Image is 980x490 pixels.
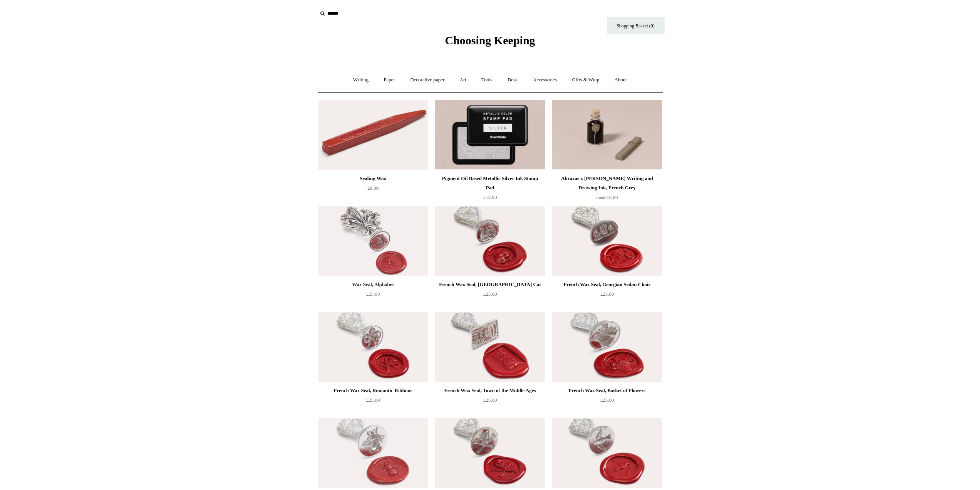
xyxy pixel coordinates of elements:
div: French Wax Seal, [GEOGRAPHIC_DATA] Cat [437,280,543,289]
span: £18.00 [596,194,618,200]
a: Art [453,70,473,90]
a: Writing [346,70,375,90]
span: £25.00 [483,291,497,297]
a: Pigment Oil Based Metallic Silver Ink Stamp Pad £12.00 [435,174,544,205]
a: French Wax Seal, [GEOGRAPHIC_DATA] Cat £25.00 [435,280,544,312]
a: Wax Seal, Alphabet £25.00 [318,280,428,312]
div: French Wax Seal, Basket of Flowers [554,386,660,395]
a: French Wax Seal, Swallow French Wax Seal, Swallow [552,418,662,488]
span: £25.00 [366,397,380,403]
a: French Wax Seal, Cheshire Cat French Wax Seal, Cheshire Cat [435,206,544,276]
a: Paper [377,70,402,90]
img: Sealing Wax [318,100,428,170]
img: Wax Seal, Alphabet [318,206,428,276]
a: French Wax Seal, Romantic Ribbons French Wax Seal, Romantic Ribbons [318,312,428,382]
a: Shopping Basket (0) [607,17,665,34]
a: French Wax Seal, Basket of Flowers French Wax Seal, Basket of Flowers [552,312,662,382]
a: Pigment Oil Based Metallic Silver Ink Stamp Pad Pigment Oil Based Metallic Silver Ink Stamp Pad [435,100,544,170]
div: Wax Seal, Alphabet [320,280,426,289]
a: French Wax Seal, Town of the Middle Ages £25.00 [435,386,544,418]
a: Abraxas x Steve Harrison Writing and Drawing Ink, French Grey Abraxas x Steve Harrison Writing an... [552,100,662,170]
a: French Wax Seal, Honey Bee French Wax Seal, Honey Bee [318,418,428,488]
span: £25.00 [483,397,497,403]
div: Sealing Wax [320,174,426,183]
a: About [607,70,634,90]
a: French Wax Seal, Romantic Ribbons £25.00 [318,386,428,418]
span: £12.00 [483,194,497,200]
span: £25.00 [600,397,614,403]
a: Desk [501,70,525,90]
a: Choosing Keeping [445,40,535,45]
img: Pigment Oil Based Metallic Silver Ink Stamp Pad [435,100,544,170]
a: Tools [474,70,499,90]
img: French Wax Seal, Basket of Flowers [552,312,662,382]
a: Decorative paper [403,70,451,90]
span: £8.00 [367,185,379,191]
a: French Wax Seal, Town of the Middle Ages French Wax Seal, Town of the Middle Ages [435,312,544,382]
a: Sealing Wax Sealing Wax [318,100,428,170]
img: French Wax Seal, Honey Bee [318,418,428,488]
div: French Wax Seal, Georgian Sedan Chair [554,280,660,289]
div: French Wax Seal, Romantic Ribbons [320,386,426,395]
a: Sealing Wax £8.00 [318,174,428,205]
a: French Wax Seal, Basket of Flowers £25.00 [552,386,662,418]
a: French Wax Seal, Georgian Sedan Chair French Wax Seal, Georgian Sedan Chair [552,206,662,276]
a: Abraxas x [PERSON_NAME] Writing and Drawing Ink, French Grey from£18.00 [552,174,662,205]
img: French Wax Seal, Georgian Sedan Chair [552,206,662,276]
img: French Wax Seal, Skull & Crossbones [435,418,544,488]
span: £25.00 [366,291,380,297]
a: Wax Seal, Alphabet Wax Seal, Alphabet [318,206,428,276]
img: French Wax Seal, Romantic Ribbons [318,312,428,382]
span: £25.00 [600,291,614,297]
a: Accessories [526,70,564,90]
img: French Wax Seal, Swallow [552,418,662,488]
a: French Wax Seal, Georgian Sedan Chair £25.00 [552,280,662,312]
img: French Wax Seal, Town of the Middle Ages [435,312,544,382]
img: Abraxas x Steve Harrison Writing and Drawing Ink, French Grey [552,100,662,170]
a: French Wax Seal, Skull & Crossbones French Wax Seal, Skull & Crossbones [435,418,544,488]
div: Pigment Oil Based Metallic Silver Ink Stamp Pad [437,174,543,192]
img: French Wax Seal, Cheshire Cat [435,206,544,276]
a: Gifts & Wrap [565,70,606,90]
span: Choosing Keeping [445,34,535,47]
div: Abraxas x [PERSON_NAME] Writing and Drawing Ink, French Grey [554,174,660,192]
span: from [596,195,604,200]
div: French Wax Seal, Town of the Middle Ages [437,386,543,395]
